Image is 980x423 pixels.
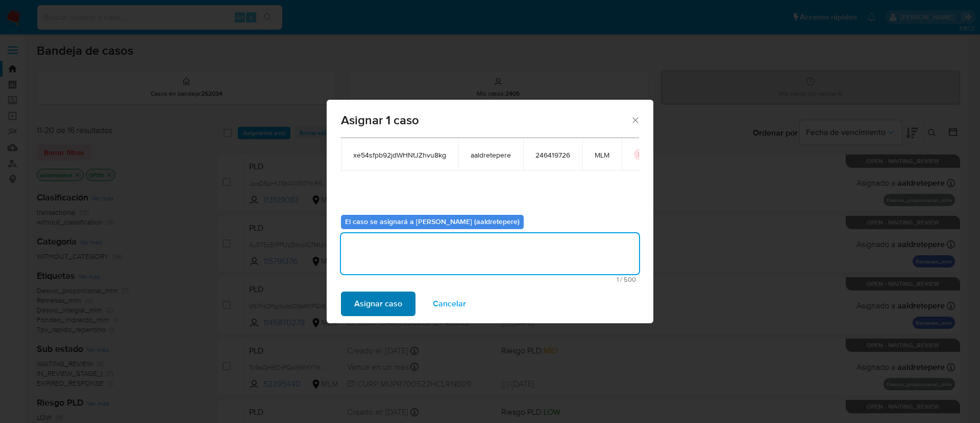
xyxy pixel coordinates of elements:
button: icon-button [634,148,646,161]
span: MLM [595,150,609,160]
span: Asignar caso [354,293,402,315]
button: Asignar caso [341,292,415,316]
span: xe54sfpb92jdWHNtJZhvu8kg [353,150,446,160]
b: El caso se asignará a [PERSON_NAME] (aaldretepere) [345,216,520,227]
span: aaldretepere [471,150,511,160]
span: Máximo 500 caracteres [344,276,636,283]
span: 246419726 [535,150,570,160]
div: assign-modal [327,100,653,323]
span: Cancelar [433,293,466,315]
button: Cerrar ventana [630,115,640,124]
button: Cancelar [420,292,479,316]
span: Asignar 1 caso [341,114,630,126]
